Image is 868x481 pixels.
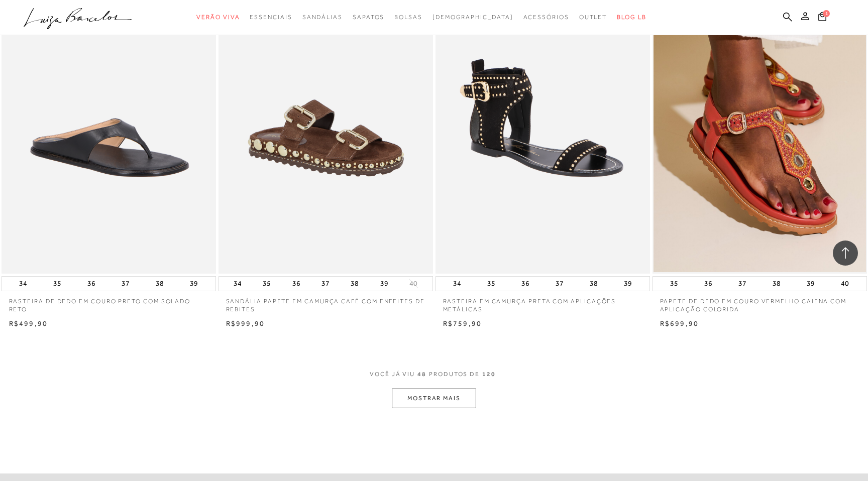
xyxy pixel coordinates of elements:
[377,277,391,291] button: 39
[250,8,292,27] a: noSubCategoriesText
[394,14,422,21] span: Bolsas
[621,277,635,291] button: 39
[16,277,30,291] button: 34
[432,8,513,27] a: noSubCategoriesText
[353,14,384,21] span: Sapatos
[660,319,699,327] span: R$699,90
[518,277,532,291] button: 36
[735,277,749,291] button: 37
[450,277,464,291] button: 34
[50,277,64,291] button: 35
[406,279,420,288] button: 40
[250,14,292,21] span: Essenciais
[231,277,245,291] button: 34
[523,8,569,27] a: noSubCategoriesText
[815,11,829,25] button: 1
[353,8,384,27] a: noSubCategoriesText
[523,14,569,21] span: Acessórios
[392,389,476,408] button: MOSTRAR MAIS
[196,14,240,21] span: Verão Viva
[587,277,601,291] button: 38
[260,277,274,291] button: 35
[196,8,240,27] a: noSubCategoriesText
[432,14,513,21] span: [DEMOGRAPHIC_DATA]
[823,10,830,17] span: 1
[482,370,496,389] span: 120
[429,370,480,379] span: PRODUTOS DE
[617,14,646,21] span: BLOG LB
[667,277,681,291] button: 35
[84,277,98,291] button: 36
[484,277,498,291] button: 35
[370,370,415,379] span: VOCê JÁ VIU
[119,277,133,291] button: 37
[2,291,216,314] a: RASTEIRA DE DEDO EM COURO PRETO COM SOLADO RETO
[318,277,333,291] button: 37
[187,277,201,291] button: 39
[838,277,852,291] button: 40
[701,277,715,291] button: 36
[417,370,426,389] span: 48
[653,291,867,314] a: PAPETE DE DEDO EM COURO VERMELHO CAIENA COM APLICAÇÃO COLORIDA
[219,291,433,314] a: SANDÁLIA PAPETE EM CAMURÇA CAFÉ COM ENFEITES DE REBITES
[226,319,265,327] span: R$999,90
[579,14,607,21] span: Outlet
[302,14,343,21] span: Sandálias
[617,8,646,27] a: BLOG LB
[553,277,567,291] button: 37
[302,8,343,27] a: noSubCategoriesText
[9,319,48,327] span: R$499,90
[579,8,607,27] a: noSubCategoriesText
[348,277,362,291] button: 38
[770,277,784,291] button: 38
[804,277,818,291] button: 39
[394,8,422,27] a: noSubCategoriesText
[436,291,650,314] a: RASTEIRA EM CAMURÇA PRETA COM APLICAÇÕES METÁLICAS
[289,277,303,291] button: 36
[443,319,482,327] span: R$759,90
[153,277,167,291] button: 38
